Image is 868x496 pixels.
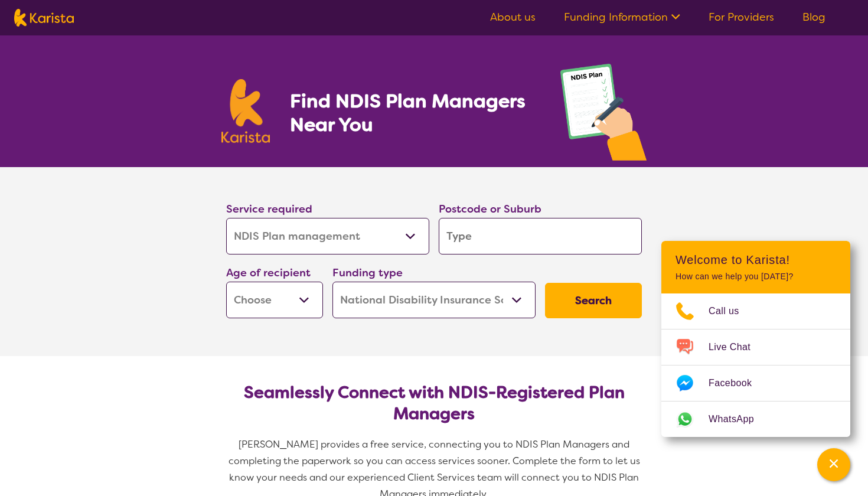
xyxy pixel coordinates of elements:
span: WhatsApp [709,410,768,428]
label: Service required [226,202,312,216]
div: Channel Menu [661,241,850,437]
a: For Providers [709,10,774,24]
span: Facebook [709,374,766,392]
p: How can we help you [DATE]? [676,272,836,282]
button: Search [545,283,642,318]
span: Live Chat [709,338,765,356]
a: Web link opens in a new tab. [661,402,850,437]
a: Funding Information [564,10,680,24]
img: plan-management [560,64,647,167]
img: Karista logo [221,79,270,143]
img: Karista logo [14,9,74,27]
span: Call us [709,302,753,320]
h1: Find NDIS Plan Managers Near You [290,89,537,136]
a: About us [490,10,536,24]
input: Type [439,218,642,254]
label: Postcode or Suburb [439,202,541,216]
label: Funding type [332,266,403,280]
a: Blog [802,10,825,24]
h2: Seamlessly Connect with NDIS-Registered Plan Managers [236,382,632,425]
ul: Choose channel [661,293,850,437]
label: Age of recipient [226,266,311,280]
button: Channel Menu [817,448,850,481]
h2: Welcome to Karista! [676,253,836,267]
